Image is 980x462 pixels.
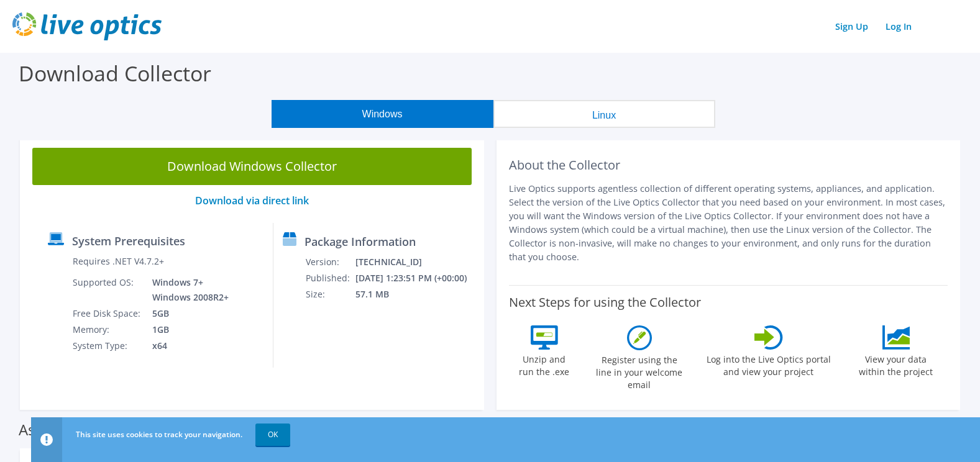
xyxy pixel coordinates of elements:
[305,235,416,248] label: Package Information
[19,59,211,88] label: Download Collector
[851,350,941,378] label: View your data within the project
[305,270,355,286] td: Published:
[305,286,355,302] td: Size:
[355,286,479,302] td: 57.1 MB
[509,295,701,310] label: Next Steps for using the Collector
[73,255,164,268] label: Requires .NET V4.7.2+
[355,270,479,286] td: [DATE] 1:23:51 PM (+00:00)
[879,17,918,35] a: Log In
[493,100,715,128] button: Linux
[143,274,231,306] td: Windows 7+ Windows 2008R2+
[32,148,472,185] a: Download Windows Collector
[509,182,948,264] p: Live Optics supports agentless collection of different operating systems, appliances, and applica...
[72,306,143,322] td: Free Disk Space:
[72,274,143,306] td: Supported OS:
[355,254,479,270] td: [TECHNICAL_ID]
[143,338,231,354] td: x64
[593,350,686,391] label: Register using the line in your welcome email
[72,235,185,247] label: System Prerequisites
[272,100,493,128] button: Windows
[706,350,831,378] label: Log into the Live Optics portal and view your project
[143,322,231,338] td: 1GB
[143,306,231,322] td: 5GB
[72,322,143,338] td: Memory:
[305,254,355,270] td: Version:
[19,423,363,436] label: Assessments supported by the Windows Collector
[255,423,290,446] a: OK
[509,158,948,173] h2: About the Collector
[829,17,874,35] a: Sign Up
[72,338,143,354] td: System Type:
[195,194,309,207] a: Download via direct link
[12,12,162,40] img: live_optics_svg.svg
[76,429,242,440] span: This site uses cookies to track your navigation.
[516,350,573,378] label: Unzip and run the .exe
